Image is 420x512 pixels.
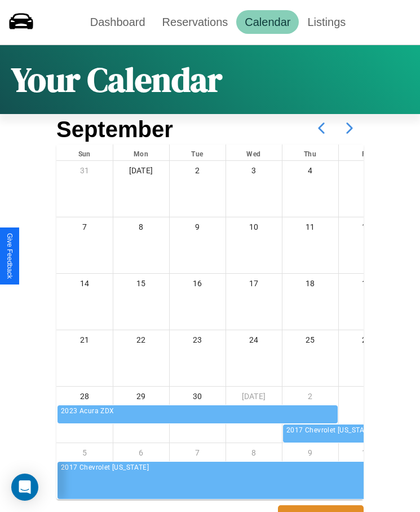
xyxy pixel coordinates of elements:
div: 28 [56,387,113,410]
div: 2 [282,387,338,410]
div: [DATE] [226,387,282,410]
div: 2 [170,161,226,184]
a: Dashboard [82,10,154,34]
div: 29 [113,387,169,410]
div: 26 [339,330,395,353]
div: 16 [170,274,226,297]
div: 12 [339,217,395,240]
div: Wed [226,145,282,160]
a: Reservations [154,10,237,34]
a: Calendar [236,10,299,34]
div: 7 [56,217,113,240]
div: 10 [339,443,395,466]
div: 19 [339,274,395,297]
div: 30 [170,387,226,410]
div: 2023 Acura ZDX [61,406,335,417]
div: Fri [339,145,395,160]
div: 9 [170,217,226,240]
div: 25 [282,330,338,353]
div: 6 [113,443,169,466]
div: Open Intercom Messenger [11,474,38,501]
div: 22 [113,330,169,353]
div: 31 [56,161,113,184]
h2: September [56,117,173,142]
div: 11 [282,217,338,240]
div: Thu [282,145,338,160]
div: 5 [339,161,395,184]
div: 5 [56,443,113,466]
div: 8 [113,217,169,240]
div: 23 [170,330,226,353]
div: Sun [56,145,113,160]
div: 3 [226,161,282,184]
div: Tue [170,145,226,160]
h1: Your Calendar [11,56,222,103]
div: 24 [226,330,282,353]
div: Give Feedback [6,233,14,279]
div: 18 [282,274,338,297]
div: [DATE] [113,161,169,184]
div: 14 [56,274,113,297]
div: 9 [282,443,338,466]
div: 17 [226,274,282,297]
div: 10 [226,217,282,240]
a: Listings [299,10,354,34]
div: 3 [339,387,395,410]
div: 21 [56,330,113,353]
div: Mon [113,145,169,160]
div: 8 [226,443,282,466]
div: 4 [282,161,338,184]
div: 7 [170,443,226,466]
div: 15 [113,274,169,297]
